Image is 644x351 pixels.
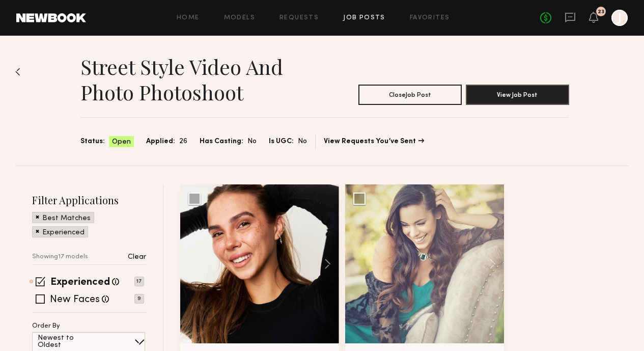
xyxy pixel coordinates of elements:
p: Showing 17 models [32,254,88,260]
p: Clear [128,254,146,261]
button: CloseJob Post [358,85,462,105]
a: View Requests You’ve Sent [324,138,424,145]
h1: Street Style Video and Photo Photoshoot [80,54,341,105]
span: No [247,136,257,147]
a: Job Posts [343,15,385,21]
p: Experienced [42,229,85,236]
a: Home [177,15,200,21]
p: Order By [32,323,60,330]
button: View Job Post [466,85,569,105]
label: New Faces [50,295,100,305]
p: Best Matches [42,215,91,222]
div: 23 [598,9,604,15]
p: Newest to Oldest [38,335,98,349]
span: Open [112,137,131,147]
a: Requests [279,15,319,21]
span: 26 [179,136,187,147]
h2: Filter Applications [32,193,146,207]
a: Favorites [410,15,450,21]
p: 9 [134,294,144,304]
label: Experienced [50,278,110,288]
span: Applied: [146,136,175,147]
span: Has Casting: [200,136,243,147]
img: Back to previous page [15,68,20,76]
span: Is UGC: [269,136,294,147]
span: Status: [80,136,105,147]
a: J [611,10,628,26]
p: 17 [134,277,144,286]
a: Models [224,15,255,21]
span: No [298,136,307,147]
